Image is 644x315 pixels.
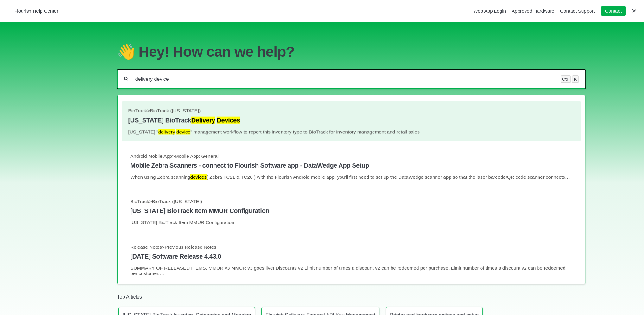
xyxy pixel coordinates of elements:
span: BioTrack [128,108,147,113]
span: Mobile App: General [175,154,219,159]
a: Switch dark mode setting [632,8,636,13]
span: Flourish Help Center [14,8,58,14]
p: [US_STATE] BioTrack Item MMUR Configuration [130,220,572,225]
a: BioTrack>BioTrack ([US_STATE]) [US_STATE] BioTrack Item MMUR Configuration [US_STATE] BioTrack It... [130,199,572,225]
a: Release Notes>Previous Release Notes [DATE] Software Release 4.43.0 SUMMARY OF RELEASED ITEMS. MM... [130,244,572,276]
span: BioTrack [130,199,149,204]
span: > [149,199,152,204]
a: Contact [601,6,626,16]
kbd: K [572,75,579,83]
p: When using Zebra scanning ( Zebra TC21 & TC26 ) with the Flourish Android mobile app, you'll firs... [130,174,572,180]
li: Contact desktop [599,7,628,16]
mark: delivery [158,129,175,134]
mark: Devices [217,117,240,124]
span: Android Mobile App [130,154,172,159]
h4: Mobile Zebra Scanners - connect to Flourish Software app - DataWedge App Setup [130,162,572,170]
section: Search results [117,95,586,284]
h4: [DATE] Software Release 4.43.0 [130,253,572,260]
span: > [162,244,165,250]
h4: [US_STATE] BioTrack Item MMUR Configuration [130,208,572,215]
mark: Delivery [191,117,215,124]
a: Contact Support navigation item [560,8,595,14]
span: Previous Release Notes [165,244,216,250]
span: > [147,108,150,113]
p: [US_STATE] " " management workflow to report this inventory type to BioTrack for inventory manage... [128,129,574,134]
mark: device [176,129,190,134]
img: Flourish Help Center Logo [8,7,11,15]
span: > [172,154,175,159]
input: Help Me With... [135,76,554,82]
a: BioTrack>BioTrack ([US_STATE]) [US_STATE] BioTrackDelivery Devices [US_STATE] "delivery device" m... [128,108,574,134]
span: Release Notes [130,244,162,250]
h1: 👋 Hey! How can we help? [117,43,586,60]
a: Android Mobile App>Mobile App: General Mobile Zebra Scanners - connect to Flourish Software app -... [130,154,572,180]
h4: [US_STATE] BioTrack [128,117,574,124]
mark: devices [190,174,207,180]
a: Flourish Help Center [8,7,58,15]
p: SUMMARY OF RELEASED ITEMS. MMUR v3 MMUR v3 goes live! Discounts v2 Limit number of times a discou... [130,265,572,276]
div: Keyboard shortcut for search [561,75,579,83]
kbd: Ctrl [561,75,571,83]
a: Web App Login navigation item [473,8,506,14]
a: Approved Hardware navigation item [512,8,554,14]
span: BioTrack ([US_STATE]) [150,108,201,113]
span: BioTrack ([US_STATE]) [152,199,202,204]
h2: Top Articles [117,293,586,300]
